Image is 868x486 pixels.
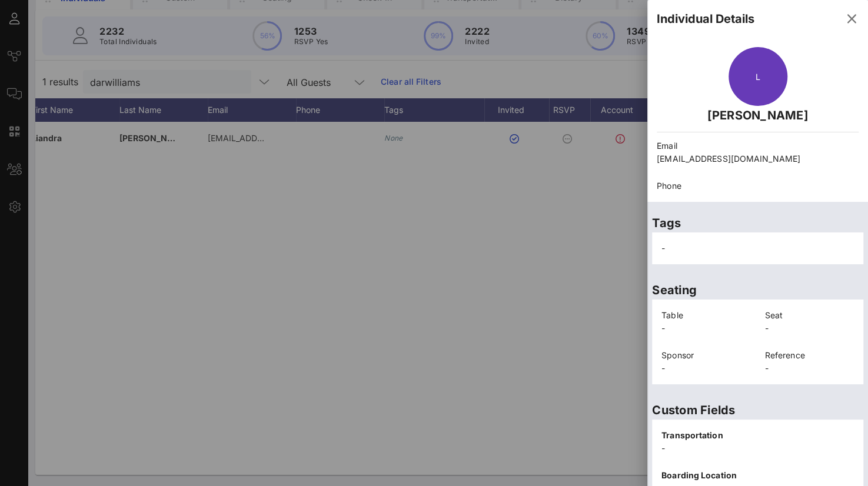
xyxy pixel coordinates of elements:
[661,309,751,322] p: Table
[755,72,760,82] span: L
[661,469,854,482] p: Boarding Location
[657,139,859,152] p: Email
[661,429,854,442] p: Transportation
[661,322,751,335] p: -
[652,214,863,232] p: Tags
[765,322,854,335] p: -
[652,401,863,420] p: Custom Fields
[657,152,859,165] p: [EMAIL_ADDRESS][DOMAIN_NAME]
[657,179,859,192] p: Phone
[657,106,859,125] p: [PERSON_NAME]
[765,309,854,322] p: Seat
[661,362,751,375] p: -
[652,281,863,299] p: Seating
[661,349,751,362] p: Sponsor
[765,349,854,362] p: Reference
[661,243,665,253] span: -
[657,10,754,28] div: Individual Details
[661,442,854,455] p: -
[765,362,854,375] p: -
